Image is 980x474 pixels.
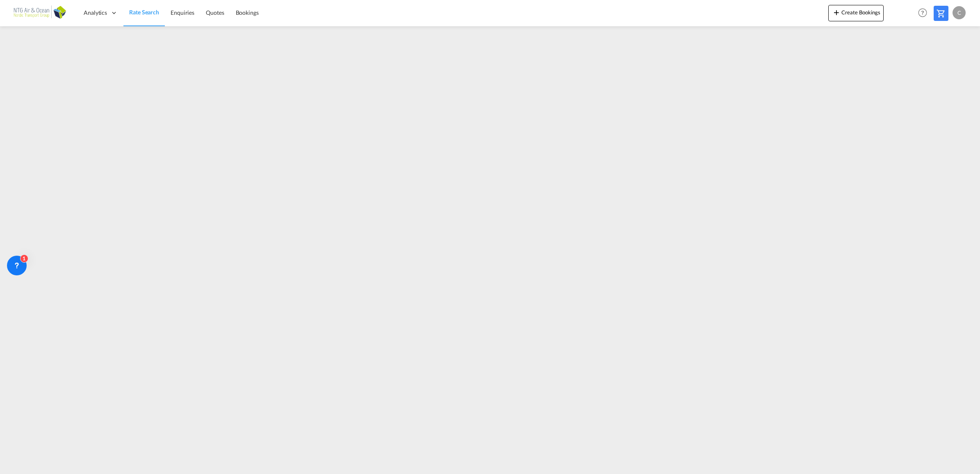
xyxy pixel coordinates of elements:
[206,9,224,16] span: Quotes
[236,9,259,16] span: Bookings
[828,5,884,21] button: icon-plus 400-fgCreate Bookings
[171,9,194,16] span: Enquiries
[129,9,159,16] span: Rate Search
[84,9,107,17] span: Analytics
[953,6,966,19] div: C
[916,6,934,21] div: Help
[12,4,68,22] img: b56e2f00b01711ecb5ec2b6763d4c6fb.png
[916,6,930,20] span: Help
[832,7,841,17] md-icon: icon-plus 400-fg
